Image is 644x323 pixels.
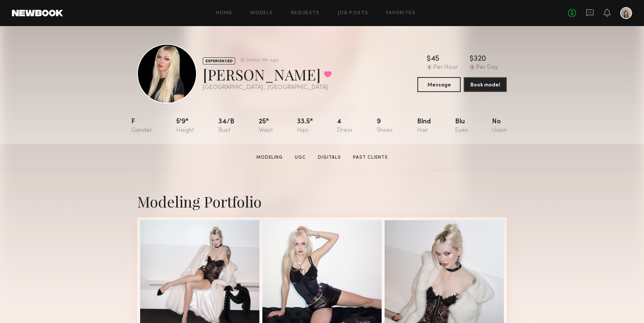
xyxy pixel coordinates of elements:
[433,64,458,71] div: Per Hour
[250,11,273,16] a: Models
[474,56,486,63] div: 320
[337,118,353,134] div: 4
[417,77,461,92] button: Message
[492,118,507,134] div: No
[315,154,344,161] a: Digitals
[203,64,332,84] div: [PERSON_NAME]
[386,11,416,16] a: Favorites
[455,118,468,134] div: Blu
[464,77,507,92] button: Book model
[338,11,369,16] a: Job Posts
[417,118,431,134] div: Blnd
[203,57,235,64] div: EXPERIENCED
[218,118,234,134] div: 34/b
[246,58,278,63] div: Online 11hr ago
[470,56,474,63] div: $
[476,64,498,71] div: Per Day
[131,118,152,134] div: F
[253,154,286,161] a: Modeling
[377,118,393,134] div: 9
[431,56,439,63] div: 45
[176,118,194,134] div: 5'9"
[216,11,233,16] a: Home
[427,56,431,63] div: $
[350,154,391,161] a: Past Clients
[292,154,309,161] a: UGC
[137,191,507,211] div: Modeling Portfolio
[203,85,332,91] div: [GEOGRAPHIC_DATA] , [GEOGRAPHIC_DATA]
[291,11,320,16] a: Requests
[297,118,313,134] div: 33.5"
[259,118,273,134] div: 25"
